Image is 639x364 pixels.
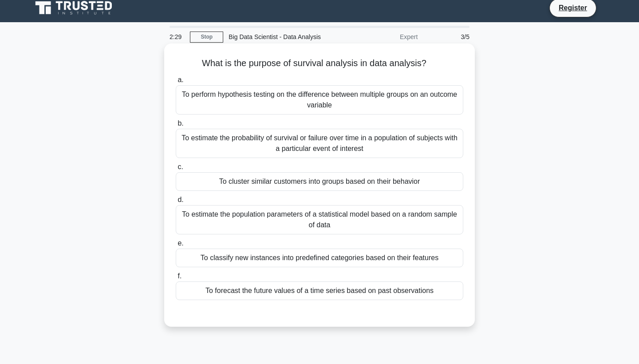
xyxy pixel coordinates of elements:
[177,272,181,280] span: f.
[177,76,183,83] span: a.
[176,85,463,115] div: To perform hypothesis testing on the difference between multiple groups on an outcome variable
[177,239,183,247] span: e.
[176,249,463,267] div: To classify new instances into predefined categories based on their features
[177,163,183,170] span: c.
[176,281,463,300] div: To forecast the future values of a time series based on past observations
[175,58,464,69] h5: What is the purpose of survival analysis in data analysis?
[553,2,592,13] a: Register
[176,205,463,234] div: To estimate the population parameters of a statistical model based on a random sample of data
[176,129,463,158] div: To estimate the probability of survival or failure over time in a population of subjects with a p...
[164,28,190,46] div: 2:29
[423,28,475,46] div: 3/5
[177,196,183,203] span: d.
[176,172,463,191] div: To cluster similar customers into groups based on their behavior
[223,28,345,46] div: Big Data Scientist - Data Analysis
[345,28,423,46] div: Expert
[177,119,183,127] span: b.
[190,32,223,43] a: Stop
